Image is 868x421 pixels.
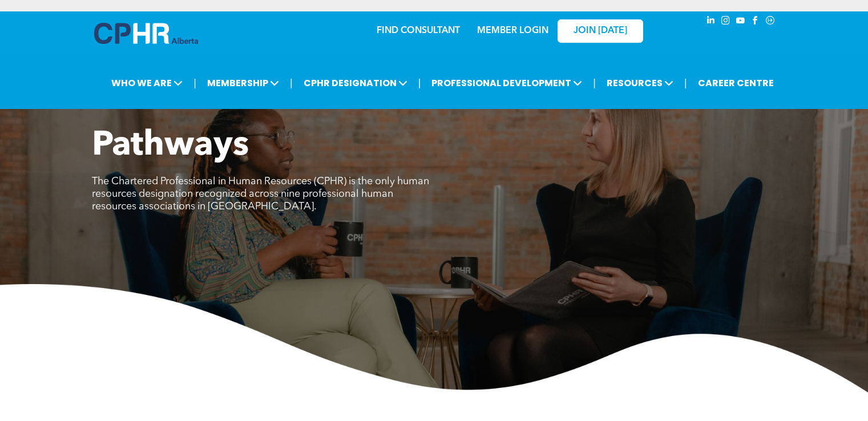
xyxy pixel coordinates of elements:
[749,14,762,30] a: facebook
[720,14,732,30] a: instagram
[603,72,677,94] span: RESOURCES
[92,176,429,212] span: The Chartered Professional in Human Resources (CPHR) is the only human resources designation reco...
[477,26,548,35] a: MEMBER LOGIN
[300,72,411,94] span: CPHR DESIGNATION
[377,26,460,35] a: FIND CONSULTANT
[418,71,421,95] li: |
[204,72,282,94] span: MEMBERSHIP
[734,14,747,30] a: youtube
[92,129,249,163] span: Pathways
[593,71,596,95] li: |
[94,23,198,44] img: A blue and white logo for cp alberta
[428,72,586,94] span: PROFESSIONAL DEVELOPMENT
[684,71,687,95] li: |
[193,71,196,95] li: |
[558,19,643,43] a: JOIN [DATE]
[290,71,293,95] li: |
[705,14,717,30] a: linkedin
[108,72,186,94] span: WHO WE ARE
[574,26,627,37] span: JOIN [DATE]
[764,14,777,30] a: Social network
[695,72,777,94] a: CAREER CENTRE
